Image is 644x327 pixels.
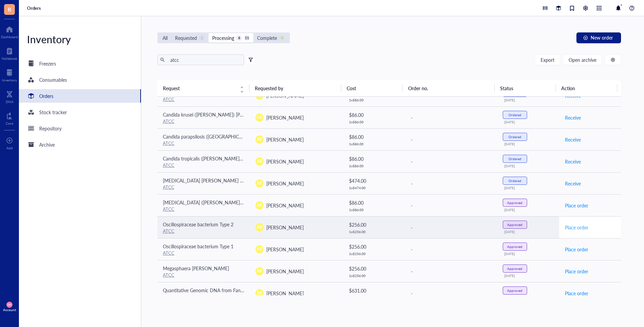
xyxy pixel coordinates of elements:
div: Inventory [19,32,141,46]
span: AR [257,290,262,296]
div: Approved [507,223,522,227]
th: Requested by [249,80,341,96]
div: [DATE] [504,98,554,102]
button: Export [535,54,560,65]
div: 1 x $ 86.00 [349,164,399,168]
td: - [405,194,497,216]
button: Place order [565,200,589,211]
span: [PERSON_NAME] [266,136,303,143]
div: $ 256.00 [349,265,399,272]
span: Receive [565,158,581,165]
button: Receive [565,156,581,167]
div: Orders [39,92,53,100]
span: [PERSON_NAME] [266,202,303,209]
button: Place order [565,222,589,233]
span: [PERSON_NAME] [266,268,303,275]
span: Candida tropicalis ([PERSON_NAME]) [GEOGRAPHIC_DATA] [163,155,289,162]
div: Approved [507,245,522,249]
td: - [405,260,497,282]
div: 1 x $ 86.00 [349,208,399,212]
a: Stock tracker [19,105,141,119]
div: Ordered [509,135,521,139]
div: Inventory [2,78,17,82]
a: DNA [6,89,14,104]
span: [PERSON_NAME] [266,246,303,253]
a: Notebook [2,46,17,60]
a: ATCC [163,96,174,102]
td: - [405,128,497,150]
a: ATCC [163,272,174,278]
span: Receive [565,136,581,143]
a: Repository [19,122,141,135]
div: [DATE] [504,142,554,146]
div: Approved [507,267,522,271]
div: Approved [507,288,522,293]
button: Place order [565,266,589,277]
span: Candida krusei ([PERSON_NAME]) [PERSON_NAME] [163,111,273,118]
td: - [405,106,497,128]
th: Request [157,80,249,96]
div: 1 x $ 256.00 [349,230,399,234]
a: Orders [19,89,141,103]
div: Consumables [39,76,67,83]
span: New order [591,35,613,40]
span: AR [257,180,262,186]
div: 1 [199,35,205,41]
div: Stock tracker [39,108,67,116]
span: Open archive [569,57,596,62]
span: [PERSON_NAME] [266,114,303,121]
span: Oscillospiraceae bacterium Type 2 [163,221,233,228]
span: Place order [565,246,588,253]
div: 11 [244,35,250,41]
div: [DATE] [504,274,554,278]
td: - [405,172,497,194]
span: [PERSON_NAME] [266,180,303,187]
div: - [411,290,492,297]
button: Place order [565,244,589,255]
span: AR [257,136,262,143]
div: $ 86.00 [349,155,399,162]
span: Receive [565,114,581,121]
a: Dashboard [1,24,18,39]
div: Requested [175,34,197,42]
a: ATCC [163,140,174,146]
div: Add [6,146,13,150]
div: - [411,268,492,275]
div: [DATE] [504,120,554,124]
div: 1 x $ 256.00 [349,274,399,278]
div: Ordered [509,179,521,183]
th: Status [495,80,556,96]
button: Receive [565,112,581,123]
div: Approved [507,201,522,205]
span: AR [257,202,262,208]
div: Repository [39,125,61,132]
input: Find orders in table [168,55,241,65]
div: DNA [6,100,14,104]
td: - [405,238,497,260]
button: Receive [565,178,581,189]
div: All [163,34,168,42]
th: Action [556,80,617,96]
a: ATCC [163,250,174,256]
span: Place order [565,202,588,209]
span: MM [8,304,11,306]
div: $ 631.00 [349,287,399,294]
span: Oscillospiraceae bacterium Type 1 [163,243,233,250]
th: Order no. [403,80,495,96]
div: Ordered [509,113,521,117]
div: $ 86.00 [349,133,399,141]
span: [MEDICAL_DATA] [PERSON_NAME] et al. [163,177,250,184]
div: $ 474.00 [349,177,399,184]
div: Core [6,121,13,125]
span: Quantitative Genomic DNA from Fannyhessea vaginae [163,287,277,294]
div: segmented control [157,32,290,43]
div: - [411,246,492,253]
span: AR [257,158,262,165]
span: Export [541,57,554,62]
span: AR [257,115,262,121]
button: Place order [565,288,589,299]
a: Core [6,110,13,125]
span: AR [257,246,262,252]
div: 1 x $ 86.00 [349,98,399,102]
div: - [411,202,492,209]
